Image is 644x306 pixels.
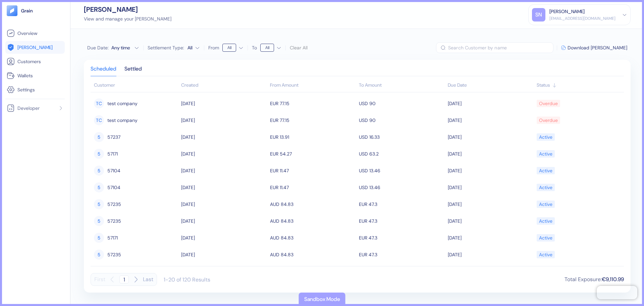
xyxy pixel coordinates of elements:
[91,79,179,92] th: Customer
[357,129,446,145] td: USD 16.33
[448,82,533,89] div: Sort ascending
[357,112,446,129] td: USD 90
[539,115,558,126] div: Overdue
[17,72,33,79] span: Wallets
[107,98,138,109] span: test company
[84,6,171,13] div: [PERSON_NAME]
[87,44,109,51] span: Due Date :
[268,112,357,129] td: EUR 77.15
[7,57,63,65] a: Customers
[107,131,120,143] span: 57237
[94,182,104,192] div: 5
[179,229,268,246] td: [DATE]
[7,5,17,16] img: logo-tablet-V2.svg
[268,79,357,92] th: From Amount
[446,213,535,229] td: [DATE]
[446,145,535,162] td: [DATE]
[179,95,268,112] td: [DATE]
[357,79,446,92] th: To Amount
[357,179,446,196] td: USD 13.46
[357,145,446,162] td: USD 63.2
[597,286,637,299] iframe: Chatra live chat
[179,129,268,145] td: [DATE]
[357,246,446,263] td: EUR 47.3
[357,263,446,280] td: EUR 21.14
[107,165,120,176] span: 57104
[537,82,621,89] div: Sort ascending
[107,199,121,210] span: 57235
[268,179,357,196] td: EUR 11.47
[268,162,357,179] td: EUR 11.47
[94,115,104,125] div: TC
[446,162,535,179] td: [DATE]
[94,250,104,260] div: 5
[268,129,357,145] td: EUR 13.91
[448,42,553,53] input: Search Customer by name
[446,229,535,246] td: [DATE]
[143,273,153,286] button: Last
[446,95,535,112] td: [DATE]
[107,148,118,160] span: 57171
[94,233,104,243] div: 5
[179,246,268,263] td: [DATE]
[549,15,615,21] div: [EMAIL_ADDRESS][DOMAIN_NAME]
[84,15,171,23] div: View and manage your [PERSON_NAME]
[446,263,535,280] td: [DATE]
[179,162,268,179] td: [DATE]
[208,45,219,50] label: From
[539,249,552,260] div: Active
[107,215,121,227] span: 57235
[539,131,552,143] div: Active
[602,276,624,283] span: €9,110.99
[539,182,552,193] div: Active
[111,44,131,51] div: Any time
[268,246,357,263] td: AUD 84.83
[164,276,210,283] div: 1-20 of 120 Results
[107,182,120,193] span: 57104
[107,249,121,260] span: 57235
[179,145,268,162] td: [DATE]
[91,67,116,76] div: Scheduled
[94,132,104,142] div: 5
[357,196,446,213] td: EUR 47.3
[446,129,535,145] td: [DATE]
[539,232,552,244] div: Active
[268,145,357,162] td: EUR 54.27
[446,179,535,196] td: [DATE]
[268,229,357,246] td: AUD 84.83
[549,8,585,15] div: [PERSON_NAME]
[357,229,446,246] td: EUR 47.3
[17,58,41,65] span: Customers
[21,8,33,13] img: logo
[179,213,268,229] td: [DATE]
[181,82,267,89] div: Sort ascending
[252,45,257,50] label: To
[532,8,545,21] div: SN
[539,165,552,176] div: Active
[268,196,357,213] td: AUD 84.83
[357,162,446,179] td: USD 13.46
[179,179,268,196] td: [DATE]
[357,95,446,112] td: USD 90
[17,86,35,93] span: Settings
[7,43,63,51] a: [PERSON_NAME]
[561,45,627,50] button: Download [PERSON_NAME]
[539,148,552,160] div: Active
[7,72,63,80] a: Wallets
[565,275,624,283] div: Total Exposure :
[7,29,63,37] a: Overview
[179,263,268,280] td: [DATE]
[268,263,357,280] td: AUD 38.09
[94,98,104,108] div: TC
[94,199,104,209] div: 5
[539,199,552,210] div: Active
[124,67,142,76] div: Settled
[94,166,104,176] div: 5
[17,105,40,112] span: Developer
[94,149,104,159] div: 5
[107,232,118,244] span: 57171
[17,30,37,37] span: Overview
[94,273,105,286] button: First
[222,42,244,53] button: From
[446,246,535,263] td: [DATE]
